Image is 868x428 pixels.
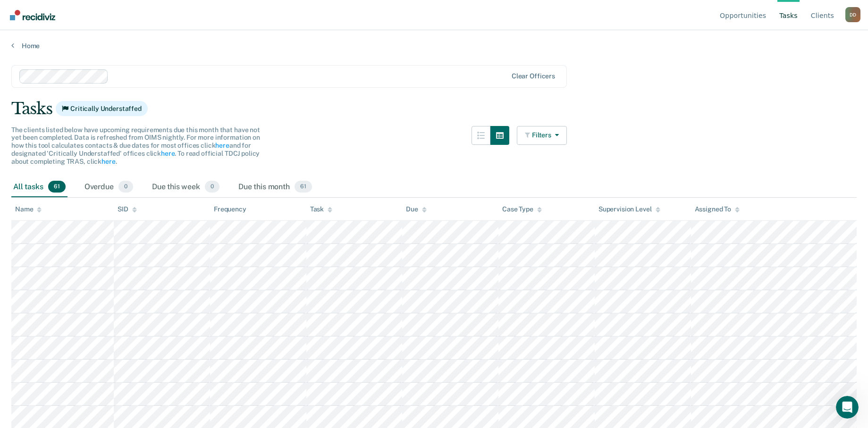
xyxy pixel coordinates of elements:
[836,396,859,419] iframe: Intercom live chat
[517,126,567,145] button: Filters
[118,205,137,213] div: SID
[11,42,857,50] a: Home
[83,177,135,198] div: Overdue0
[215,142,229,149] a: here
[11,99,857,118] div: Tasks
[310,205,332,213] div: Task
[15,205,42,213] div: Name
[118,181,133,193] span: 0
[295,181,312,193] span: 61
[56,101,148,116] span: Critically Understaffed
[161,150,175,157] a: here
[502,205,542,213] div: Case Type
[598,205,660,213] div: Supervision Level
[11,177,67,198] div: All tasks61
[48,181,66,193] span: 61
[236,177,314,198] div: Due this month61
[10,10,55,20] img: Recidiviz
[845,7,860,22] div: D D
[695,205,740,213] div: Assigned To
[205,181,219,193] span: 0
[101,158,115,165] a: here
[150,177,221,198] div: Due this week0
[845,7,860,22] button: Profile dropdown button
[214,205,246,213] div: Frequency
[11,126,260,165] span: The clients listed below have upcoming requirements due this month that have not yet been complet...
[406,205,427,213] div: Due
[512,72,555,80] div: Clear officers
